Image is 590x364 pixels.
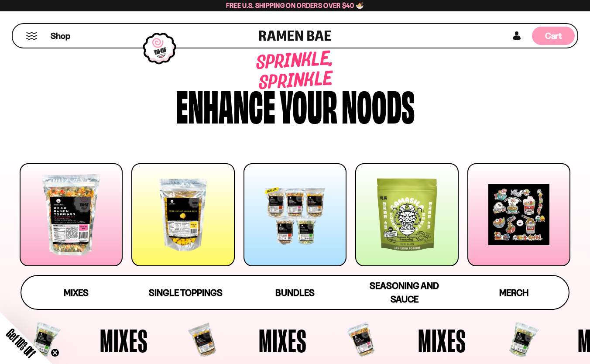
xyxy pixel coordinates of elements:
button: Mobile Menu Trigger [26,32,38,40]
a: Mixes [21,276,131,309]
span: Single Toppings [149,287,223,298]
a: Bundles [240,276,350,309]
span: Seasoning and Sauce [370,280,439,305]
span: Mixes [100,324,148,357]
div: Enhance [176,84,275,125]
span: Bundles [275,287,315,298]
span: Shop [51,30,70,42]
a: Cart [532,24,575,48]
div: your [280,84,337,125]
span: Free U.S. Shipping on Orders over $40 🍜 [226,1,364,10]
span: Merch [499,287,528,298]
span: Cart [545,31,562,41]
a: Shop [51,27,70,45]
span: Mixes [64,287,89,298]
span: Mixes [418,324,466,357]
button: Close teaser [51,348,59,357]
span: Mixes [259,324,307,357]
a: Single Toppings [131,276,240,309]
span: Get 10% Off [4,326,38,360]
a: Seasoning and Sauce [350,276,459,309]
a: Merch [459,276,569,309]
div: noods [342,84,415,125]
